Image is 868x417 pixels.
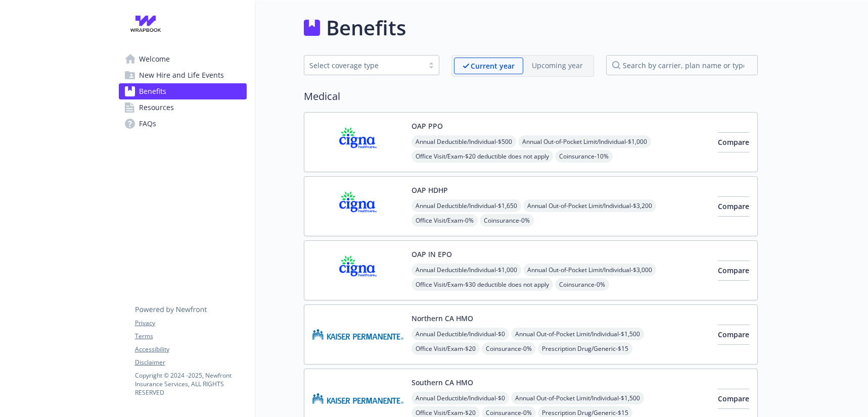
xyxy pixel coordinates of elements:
[312,185,403,228] img: CIGNA carrier logo
[523,199,656,212] span: Annual Out-of-Pocket Limit/Individual - $3,200
[139,67,224,83] span: New Hire and Life Events
[412,249,452,259] button: OAP IN EPO
[412,264,521,276] span: Annual Deductible/Individual - $1,000
[304,89,758,104] h2: Medical
[718,132,749,152] button: Compare
[135,345,246,354] a: Accessibility
[412,135,516,148] span: Annual Deductible/Individual - $500
[119,83,247,99] a: Benefits
[119,99,247,116] a: Resources
[119,116,247,132] a: FAQs
[412,121,443,131] button: OAP PPO
[312,121,403,164] img: CIGNA carrier logo
[135,319,246,328] a: Privacy
[312,313,403,356] img: Kaiser Permanente Insurance Company carrier logo
[139,116,156,132] span: FAQs
[718,196,749,217] button: Compare
[326,13,406,43] h1: Benefits
[412,313,473,324] button: Northern CA HMO
[412,328,509,340] span: Annual Deductible/Individual - $0
[471,61,515,71] p: Current year
[555,150,613,163] span: Coinsurance - 10%
[412,150,553,163] span: Office Visit/Exam - $20 deductible does not apply
[139,51,170,67] span: Welcome
[718,201,749,211] span: Compare
[412,278,553,291] span: Office Visit/Exam - $30 deductible does not apply
[718,394,749,403] span: Compare
[606,55,758,75] input: search by carrier, plan name or type
[119,67,247,83] a: New Hire and Life Events
[532,60,583,71] p: Upcoming year
[511,328,644,340] span: Annual Out-of-Pocket Limit/Individual - $1,500
[482,342,536,355] span: Coinsurance - 0%
[119,51,247,67] a: Welcome
[718,389,749,409] button: Compare
[511,392,644,404] span: Annual Out-of-Pocket Limit/Individual - $1,500
[518,135,651,148] span: Annual Out-of-Pocket Limit/Individual - $1,000
[718,330,749,339] span: Compare
[135,371,246,397] p: Copyright © 2024 - 2025 , Newfront Insurance Services, ALL RIGHTS RESERVED
[718,266,749,275] span: Compare
[309,60,419,71] div: Select coverage type
[135,332,246,341] a: Terms
[135,358,246,367] a: Disclaimer
[412,214,478,227] span: Office Visit/Exam - 0%
[412,342,480,355] span: Office Visit/Exam - $20
[139,99,174,116] span: Resources
[412,185,448,195] button: OAP HDHP
[412,377,473,388] button: Southern CA HMO
[480,214,534,227] span: Coinsurance - 0%
[718,260,749,281] button: Compare
[523,58,591,74] span: Upcoming year
[538,342,632,355] span: Prescription Drug/Generic - $15
[523,264,656,276] span: Annual Out-of-Pocket Limit/Individual - $3,000
[555,278,609,291] span: Coinsurance - 0%
[718,325,749,345] button: Compare
[139,83,166,99] span: Benefits
[312,249,403,292] img: CIGNA carrier logo
[718,137,749,147] span: Compare
[412,199,521,212] span: Annual Deductible/Individual - $1,650
[412,392,509,404] span: Annual Deductible/Individual - $0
